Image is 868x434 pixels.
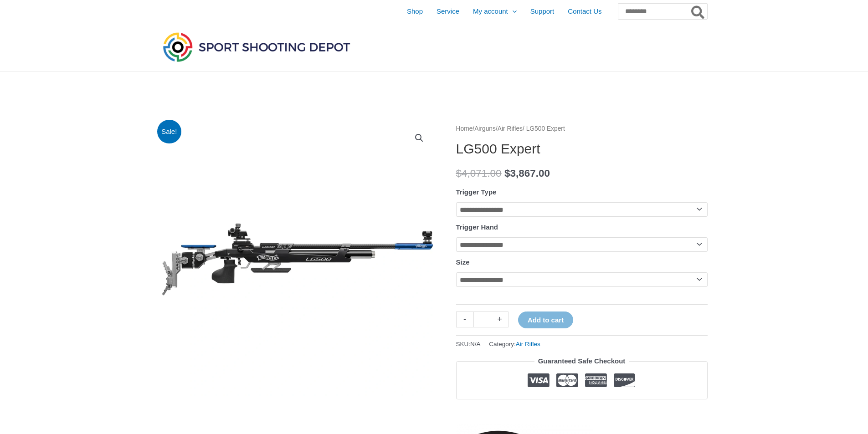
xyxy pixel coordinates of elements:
[456,125,473,132] a: Home
[456,223,498,231] label: Trigger Hand
[456,168,502,179] bdi: 4,071.00
[456,188,497,196] label: Trigger Type
[491,311,508,327] a: +
[456,338,481,350] span: SKU:
[456,258,470,266] label: Size
[534,355,629,368] legend: Guaranteed Safe Checkout
[516,341,540,347] a: Air Rifles
[411,130,427,146] a: View full-screen image gallery
[456,168,462,179] span: $
[456,123,708,135] nav: Breadcrumb
[473,311,491,327] input: Product quantity
[689,4,707,19] button: Search
[474,125,496,132] a: Airguns
[504,168,510,179] span: $
[456,311,473,327] a: -
[470,341,481,347] span: N/A
[498,125,523,132] a: Air Rifles
[456,141,708,157] h1: LG500 Expert
[518,311,573,328] button: Add to cart
[504,168,550,179] bdi: 3,867.00
[161,30,352,64] img: Sport Shooting Depot
[456,406,708,417] iframe: Customer reviews powered by Trustpilot
[489,338,540,350] span: Category:
[157,120,181,144] span: Sale!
